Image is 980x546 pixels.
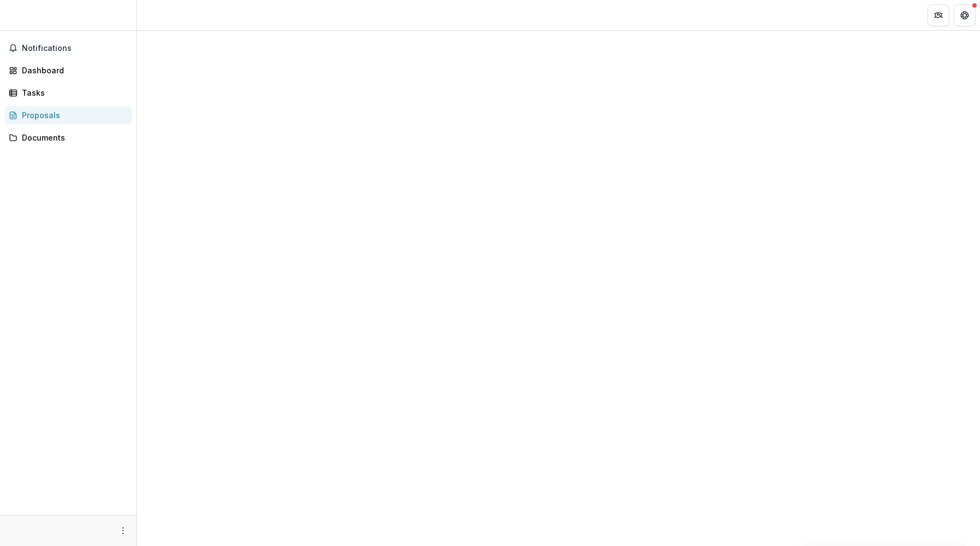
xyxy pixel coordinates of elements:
[22,132,123,143] div: Documents
[927,4,949,26] button: Partners
[22,109,123,121] div: Proposals
[22,65,123,76] div: Dashboard
[4,106,132,124] a: Proposals
[4,129,132,147] a: Documents
[4,61,132,79] a: Dashboard
[4,84,132,102] a: Tasks
[22,87,123,98] div: Tasks
[116,524,130,537] button: More
[4,39,132,57] button: Notifications
[954,4,976,26] button: Get Help
[22,44,127,53] span: Notifications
